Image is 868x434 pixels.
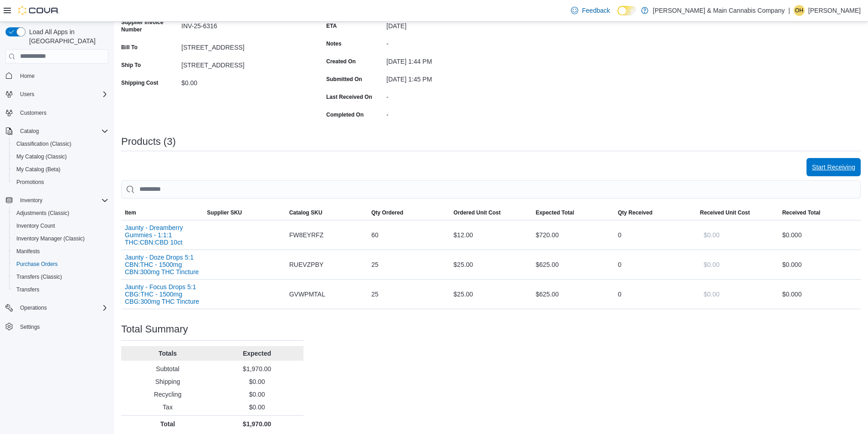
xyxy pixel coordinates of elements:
a: Adjustments (Classic) [13,208,73,219]
div: [DATE] 1:44 PM [386,54,508,65]
span: Supplier SKU [207,209,242,216]
span: Inventory Count [13,220,108,231]
div: $25.00 [450,285,532,303]
button: Catalog SKU [286,205,368,220]
p: Shipping [125,377,211,386]
a: Settings [16,322,43,332]
button: $0.00 [700,285,723,303]
span: Expected Total [536,209,574,216]
button: Start Receiving [806,158,861,176]
span: Inventory [20,197,42,204]
button: Customers [2,106,112,119]
button: $0.00 [700,255,723,274]
label: Last Received On [326,93,372,101]
label: Notes [326,40,341,47]
span: Home [20,72,35,80]
div: $25.00 [450,255,532,274]
button: Home [2,69,112,82]
label: Shipping Cost [121,79,158,87]
span: Transfers (Classic) [13,271,108,282]
p: Total [125,419,211,429]
span: Users [16,89,108,100]
a: Customers [16,107,50,118]
p: Totals [125,349,211,358]
a: My Catalog (Classic) [13,151,71,162]
p: [PERSON_NAME] [808,5,861,16]
p: $1,970.00 [214,419,300,429]
span: RUEVZPBY [289,259,324,270]
span: $0.00 [704,260,719,269]
span: Promotions [13,177,108,188]
label: Bill To [121,44,138,51]
span: Start Receiving [812,163,855,172]
a: Inventory Manager (Classic) [13,233,88,244]
button: Qty Received [614,205,696,220]
span: Item [125,209,136,216]
div: $625.00 [532,285,614,303]
span: Inventory [16,195,108,206]
p: $0.00 [214,403,300,412]
label: ETA [326,22,337,30]
div: $625.00 [532,255,614,274]
div: $0.00 0 [782,289,857,300]
span: Customers [16,107,108,118]
div: INV-25-6316 [181,19,303,30]
button: Adjustments (Classic) [9,207,112,220]
img: Cova [18,6,59,15]
button: Received Unit Cost [696,205,778,220]
span: Operations [20,304,47,311]
button: Catalog [16,126,42,137]
div: $0.00 0 [782,259,857,270]
button: Qty Ordered [368,205,450,220]
button: Classification (Classic) [9,138,112,150]
div: $0.00 0 [782,230,857,240]
button: Transfers (Classic) [9,271,112,283]
p: [PERSON_NAME] & Main Cannabis Company [653,5,785,16]
span: Ordered Unit Cost [453,209,500,216]
h3: Products (3) [121,136,176,147]
div: - [386,36,508,47]
div: $0.00 [181,76,303,87]
div: $12.00 [450,226,532,244]
span: Promotions [16,179,44,186]
span: Users [20,91,34,98]
span: Received Total [782,209,821,216]
a: Transfers (Classic) [13,271,66,282]
div: Olivia Higgins [794,5,805,16]
a: Classification (Classic) [13,138,75,149]
button: Inventory [16,195,46,206]
span: FW8EYRFZ [289,230,324,240]
div: - [386,107,508,118]
button: Inventory Manager (Classic) [9,232,112,245]
a: Transfers [13,284,43,295]
span: Manifests [16,248,40,255]
span: Inventory Manager (Classic) [16,235,85,242]
p: Expected [214,349,300,358]
button: Jaunty - Dreamberry Gummies - 1:1:1 THC:CBN:CBD 10ct [125,224,200,246]
span: $0.00 [704,290,719,299]
p: | [788,5,790,16]
p: Tax [125,403,211,412]
div: [STREET_ADDRESS] [181,58,303,69]
p: Subtotal [125,364,211,373]
label: Supplier Invoice Number [121,19,178,33]
a: My Catalog (Beta) [13,164,64,175]
span: $0.00 [704,230,719,240]
a: Promotions [13,177,48,188]
span: Purchase Orders [13,259,108,270]
button: My Catalog (Classic) [9,150,112,163]
span: Catalog [20,128,39,135]
button: Inventory Count [9,220,112,232]
div: 0 [614,255,696,274]
span: My Catalog (Classic) [13,151,108,162]
button: Received Total [779,205,861,220]
span: Received Unit Cost [700,209,750,216]
label: Ship To [121,61,141,69]
span: Feedback [582,6,610,15]
nav: Complex example [5,66,108,357]
div: 60 [368,226,450,244]
span: OH [795,5,803,16]
button: Users [2,88,112,101]
h3: Total Summary [121,324,188,335]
